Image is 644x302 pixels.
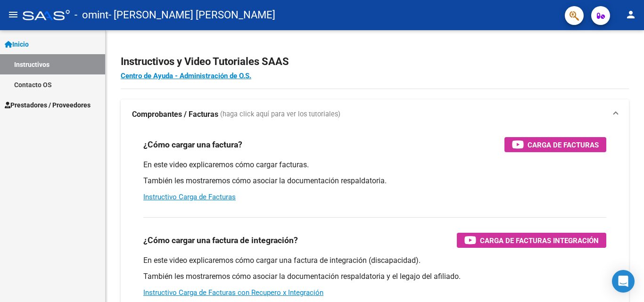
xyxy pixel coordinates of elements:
[143,160,606,170] p: En este video explicaremos cómo cargar facturas.
[143,271,606,282] p: También les mostraremos cómo asociar la documentación respaldatoria y el legajo del afiliado.
[457,233,606,248] button: Carga de Facturas Integración
[5,100,91,110] span: Prestadores / Proveedores
[8,9,19,20] mat-icon: menu
[121,99,629,130] mat-expansion-panel-header: Comprobantes / Facturas (haga click aquí para ver los tutoriales)
[143,255,606,266] p: En este video explicaremos cómo cargar una factura de integración (discapacidad).
[121,53,629,71] h2: Instructivos y Video Tutoriales SAAS
[143,193,236,201] a: Instructivo Carga de Facturas
[625,9,636,20] mat-icon: person
[143,176,606,186] p: También les mostraremos cómo asociar la documentación respaldatoria.
[612,270,635,293] div: Open Intercom Messenger
[504,137,606,152] button: Carga de Facturas
[74,5,108,25] span: - omint
[5,39,29,49] span: Inicio
[528,139,599,151] span: Carga de Facturas
[220,109,340,120] span: (haga click aquí para ver los tutoriales)
[143,288,323,297] a: Instructivo Carga de Facturas con Recupero x Integración
[143,234,298,247] h3: ¿Cómo cargar una factura de integración?
[480,235,599,246] span: Carga de Facturas Integración
[121,72,251,80] a: Centro de Ayuda - Administración de O.S.
[143,138,242,151] h3: ¿Cómo cargar una factura?
[108,5,275,25] span: - [PERSON_NAME] [PERSON_NAME]
[132,109,218,120] strong: Comprobantes / Facturas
